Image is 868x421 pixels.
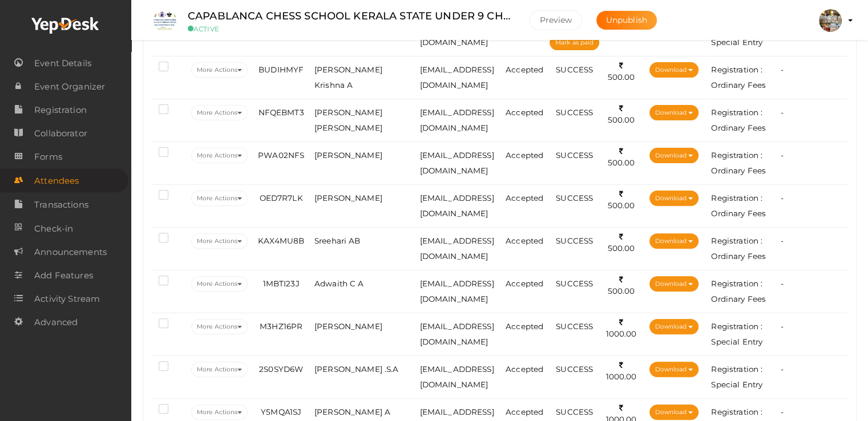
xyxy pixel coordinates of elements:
span: SUCCESS [556,108,593,117]
span: PWA02NFS [258,151,304,160]
span: Registration : Ordinary Fees [711,65,766,90]
img: SNXIXYF2_small.jpeg [819,9,842,32]
span: [PERSON_NAME] Krishna A [314,65,382,90]
span: [EMAIL_ADDRESS][DOMAIN_NAME] [420,108,494,132]
span: NFQEBMT3 [259,108,304,117]
span: [EMAIL_ADDRESS][DOMAIN_NAME] [420,151,494,175]
span: 500.00 [607,104,635,125]
span: [PERSON_NAME] [314,151,382,160]
button: More Actions [191,276,248,292]
span: Accepted [506,365,543,374]
span: SUCCESS [556,236,593,245]
span: 1MBTI23J [263,279,300,288]
span: Event Details [34,52,91,75]
span: Unpublish [606,15,647,25]
span: Accepted [506,65,543,74]
img: W4NSTUZA_small.jpeg [154,9,176,32]
span: [PERSON_NAME] A [314,407,390,416]
span: - [781,151,784,160]
span: KAX4MU8B [258,236,304,245]
span: Advanced [34,311,78,334]
span: Registration : Special Entry [711,22,762,47]
button: Download [649,319,699,334]
span: Registration : Ordinary Fees [711,236,766,261]
button: Mark as paid [550,35,599,50]
span: - [781,365,784,374]
span: [EMAIL_ADDRESS][DOMAIN_NAME] [420,365,494,389]
span: Check-in [34,217,73,240]
span: - [781,65,784,74]
button: More Actions [191,362,248,377]
span: OED7R7LK [260,193,303,203]
span: 500.00 [607,275,635,296]
span: Add Features [34,264,93,287]
button: More Actions [191,404,248,420]
button: Preview [529,10,582,30]
span: Event Organizer [34,75,105,98]
span: 500.00 [607,147,635,168]
span: - [781,108,784,117]
span: Accepted [506,279,543,288]
span: M3HZ16PR [260,322,302,331]
span: [EMAIL_ADDRESS][DOMAIN_NAME] [420,236,494,261]
span: Accepted [506,322,543,331]
button: More Actions [191,233,248,249]
span: Registration [34,99,87,122]
span: Registration : Ordinary Fees [711,151,766,175]
span: - [781,322,784,331]
span: SUCCESS [556,322,593,331]
span: - [781,407,784,416]
span: SUCCESS [556,151,593,160]
button: More Actions [191,191,248,206]
button: Download [649,191,699,206]
span: [PERSON_NAME] [PERSON_NAME] [314,108,382,132]
button: Download [649,404,699,420]
button: Download [649,62,699,78]
span: [EMAIL_ADDRESS][DOMAIN_NAME] [420,22,494,47]
button: More Actions [191,105,248,120]
span: 1000.00 [605,318,636,339]
button: Download [649,276,699,292]
span: 500.00 [607,61,635,82]
span: Accepted [506,151,543,160]
span: Mark as paid [555,39,594,46]
button: More Actions [191,62,248,78]
small: ACTIVE [188,25,512,33]
span: 1000.00 [605,361,636,382]
button: Download [649,105,699,120]
span: Sreehari AB [314,236,361,245]
span: Y5MQA1SJ [261,407,301,416]
span: Accepted [506,236,543,245]
span: [EMAIL_ADDRESS][DOMAIN_NAME] [420,322,494,346]
button: Download [649,148,699,163]
button: More Actions [191,148,248,163]
span: Accepted [506,407,543,416]
span: Accepted [506,193,543,203]
span: [EMAIL_ADDRESS][DOMAIN_NAME] [420,65,494,90]
span: Collaborator [34,122,87,145]
span: Registration : Ordinary Fees [711,193,766,218]
span: [PERSON_NAME] .S.A [314,365,399,374]
span: SUCCESS [556,407,593,416]
span: [EMAIL_ADDRESS][DOMAIN_NAME] [420,279,494,303]
span: Attendees [34,169,79,192]
span: - [781,236,784,245]
button: Unpublish [596,11,657,30]
span: Registration : Ordinary Fees [711,108,766,132]
span: Transactions [34,193,88,216]
span: 500.00 [607,189,635,211]
span: Registration : Special Entry [711,322,762,346]
span: Registration : Ordinary Fees [711,279,766,303]
span: - [781,279,784,288]
span: Registration : Special Entry [711,365,762,389]
span: 500.00 [607,232,635,253]
span: SUCCESS [556,193,593,203]
span: Activity Stream [34,288,100,310]
span: BUDIHMYF [259,65,304,74]
span: [PERSON_NAME] [314,193,382,203]
button: Download [649,233,699,249]
span: - [781,193,784,203]
button: More Actions [191,319,248,334]
span: [PERSON_NAME] [314,322,382,331]
span: Accepted [506,108,543,117]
